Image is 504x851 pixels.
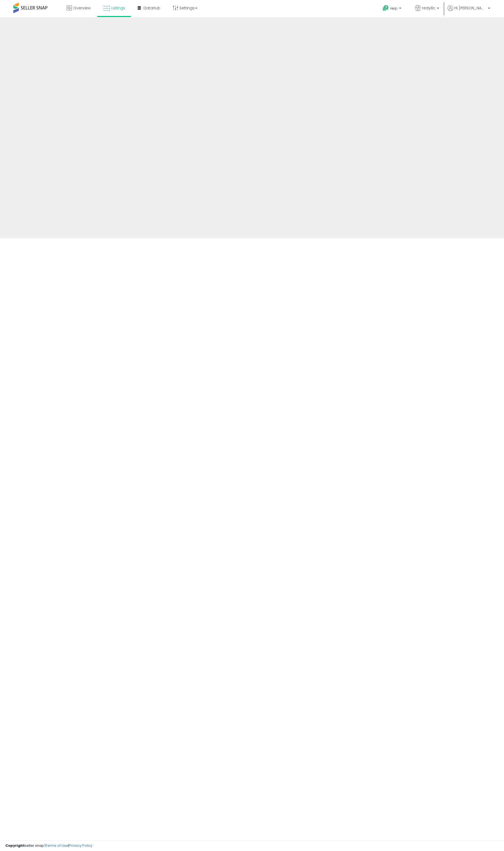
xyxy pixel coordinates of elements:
span: Help [390,6,398,11]
span: Overview [73,5,91,11]
a: Help [378,1,407,17]
span: Hi [PERSON_NAME] [454,5,486,11]
span: redylllc [422,5,435,11]
a: Hi [PERSON_NAME] [448,5,490,17]
span: Listings [111,5,125,11]
span: DataHub [144,5,160,11]
i: Get Help [382,5,389,11]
